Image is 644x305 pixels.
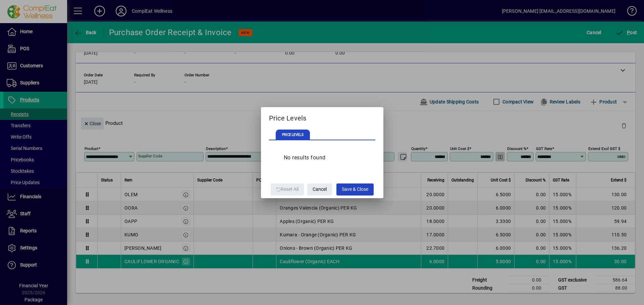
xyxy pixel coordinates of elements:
[261,107,383,127] h2: Price Levels
[336,183,374,196] button: Save & Close
[276,130,310,140] span: PRICE LEVELS
[313,184,327,195] span: Cancel
[342,184,368,195] span: Save & Close
[307,183,332,196] button: Cancel
[277,147,332,168] div: No results found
